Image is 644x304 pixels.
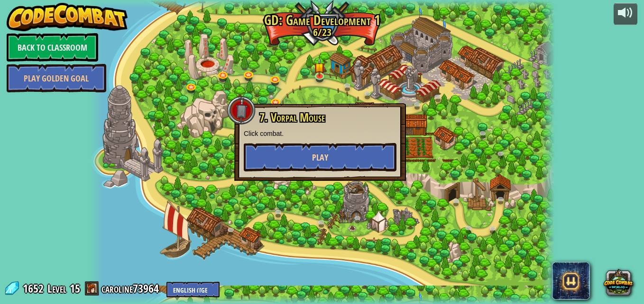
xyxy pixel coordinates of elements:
[101,281,162,296] a: caroline73964
[244,129,396,138] p: Click combat.
[314,58,325,77] img: level-banner-started.png
[7,3,128,31] img: CodeCombat - Learn how to code by playing a game
[70,281,80,296] span: 15
[259,109,325,125] span: 7. Vorpal Mouse
[7,64,106,92] a: Play Golden Goal
[23,281,46,296] span: 1652
[47,281,66,296] span: Level
[312,152,328,163] span: Play
[244,143,396,171] button: Play
[7,33,98,62] a: Back to Classroom
[614,3,637,25] button: Adjust volume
